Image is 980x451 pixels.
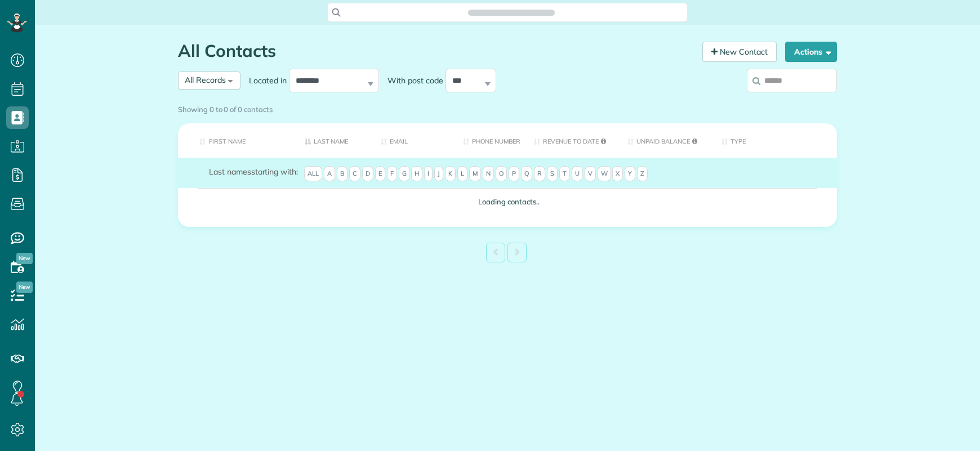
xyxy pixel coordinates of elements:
span: X [612,166,623,182]
span: T [559,166,570,182]
span: F [387,166,397,182]
span: New [16,253,33,264]
span: R [534,166,545,182]
span: V [585,166,596,182]
span: W [598,166,611,182]
span: J [434,166,443,182]
th: Unpaid Balance: activate to sort column ascending [619,123,713,158]
span: M [469,166,481,182]
label: starting with: [209,166,298,177]
td: Loading contacts.. [178,188,837,216]
span: All [304,166,322,182]
span: L [457,166,467,182]
span: S [547,166,558,182]
span: Last names [209,167,251,177]
span: C [349,166,360,182]
span: Search ZenMaid… [479,7,543,18]
span: All Records [185,75,226,85]
a: New Contact [702,42,777,62]
th: Revenue to Date: activate to sort column ascending [525,123,619,158]
span: B [337,166,348,182]
span: D [362,166,373,182]
span: H [411,166,422,182]
th: Type: activate to sort column ascending [713,123,837,158]
span: Q [521,166,532,182]
span: New [16,282,33,293]
span: P [509,166,519,182]
span: N [483,166,494,182]
span: O [496,166,507,182]
div: Showing 0 to 0 of 0 contacts [178,100,837,115]
label: With post code [379,75,446,86]
th: Last Name: activate to sort column descending [296,123,373,158]
span: E [375,166,385,182]
span: I [424,166,433,182]
span: Z [637,166,648,182]
span: U [572,166,583,182]
th: Email: activate to sort column ascending [372,123,455,158]
span: A [324,166,335,182]
th: Phone number: activate to sort column ascending [455,123,525,158]
button: Actions [785,42,837,62]
span: G [399,166,410,182]
h1: All Contacts [178,42,694,60]
span: Y [625,166,635,182]
th: First Name: activate to sort column ascending [178,123,296,158]
span: K [445,166,456,182]
label: Located in [240,75,289,86]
